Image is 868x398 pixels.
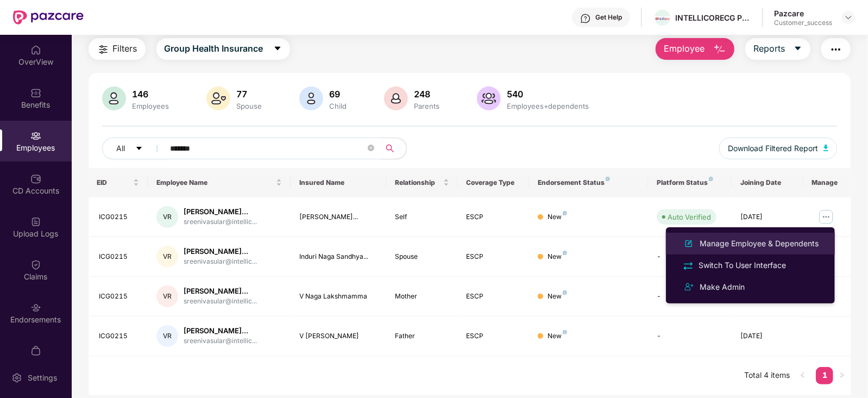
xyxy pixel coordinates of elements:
img: svg+xml;base64,PHN2ZyBpZD0iQmVuZWZpdHMiIHhtbG5zPSJodHRwOi8vd3d3LnczLm9yZy8yMDAwL3N2ZyIgd2lkdGg9Ij... [30,88,41,98]
div: V [PERSON_NAME] [299,331,377,341]
div: [DATE] [740,331,795,341]
img: svg+xml;base64,PHN2ZyBpZD0iVXBsb2FkX0xvZ3MiIGRhdGEtbmFtZT0iVXBsb2FkIExvZ3MiIHhtbG5zPSJodHRwOi8vd3... [30,216,41,227]
th: Coverage Type [458,168,530,197]
span: right [839,372,845,378]
div: ESCP [467,331,521,341]
div: Employees+dependents [505,102,592,110]
div: VR [156,285,178,307]
div: Customer_success [774,18,832,27]
img: svg+xml;base64,PHN2ZyBpZD0iRW1wbG95ZWVzIiB4bWxucz0iaHR0cDovL3d3dy53My5vcmcvMjAwMC9zdmciIHdpZHRoPS... [30,130,41,141]
span: All [117,142,125,154]
button: Group Health Insurancecaret-down [156,38,290,60]
div: [PERSON_NAME]... [184,246,257,257]
img: svg+xml;base64,PHN2ZyB4bWxucz0iaHR0cDovL3d3dy53My5vcmcvMjAwMC9zdmciIHdpZHRoPSI4IiBoZWlnaHQ9IjgiIH... [563,251,567,255]
button: right [833,367,851,384]
span: close-circle [368,145,374,151]
div: sreenivasular@intellic... [184,336,257,346]
div: Auto Verified [668,212,711,222]
div: ICG0215 [99,331,140,341]
span: caret-down [135,145,143,153]
div: 146 [130,89,172,100]
td: - [648,237,732,277]
th: Insured Name [291,168,386,197]
div: Parents [412,102,442,110]
img: svg+xml;base64,PHN2ZyB4bWxucz0iaHR0cDovL3d3dy53My5vcmcvMjAwMC9zdmciIHdpZHRoPSI4IiBoZWlnaHQ9IjgiIH... [709,177,713,181]
button: Employee [656,38,734,60]
div: Spouse [235,102,265,110]
span: Group Health Insurance [165,42,263,55]
img: svg+xml;base64,PHN2ZyB4bWxucz0iaHR0cDovL3d3dy53My5vcmcvMjAwMC9zdmciIHdpZHRoPSIyNCIgaGVpZ2h0PSIyNC... [829,43,842,56]
div: VR [156,206,178,228]
div: sreenivasular@intellic... [184,217,257,227]
span: Download Filtered Report [728,142,818,154]
div: VR [156,246,178,268]
span: Employee Name [156,178,274,187]
img: svg+xml;base64,PHN2ZyBpZD0iSGVscC0zMngzMiIgeG1sbnM9Imh0dHA6Ly93d3cudzMub3JnLzIwMDAvc3ZnIiB3aWR0aD... [580,13,591,24]
img: svg+xml;base64,PHN2ZyB4bWxucz0iaHR0cDovL3d3dy53My5vcmcvMjAwMC9zdmciIHhtbG5zOnhsaW5rPSJodHRwOi8vd3... [823,145,829,151]
button: Allcaret-down [102,138,168,159]
img: manageButton [817,208,835,226]
div: [PERSON_NAME]... [184,286,257,296]
td: - [648,277,732,316]
a: 1 [816,367,833,383]
img: svg+xml;base64,PHN2ZyB4bWxucz0iaHR0cDovL3d3dy53My5vcmcvMjAwMC9zdmciIHdpZHRoPSI4IiBoZWlnaHQ9IjgiIH... [563,290,567,295]
img: svg+xml;base64,PHN2ZyB4bWxucz0iaHR0cDovL3d3dy53My5vcmcvMjAwMC9zdmciIHhtbG5zOnhsaW5rPSJodHRwOi8vd3... [206,86,230,110]
div: Father [395,331,449,341]
div: Spouse [395,252,449,262]
div: Manage Employee & Dependents [697,238,821,250]
span: Relationship [395,178,441,187]
th: Employee Name [148,168,291,197]
button: Download Filtered Report [719,138,838,159]
div: ICG0215 [99,252,140,262]
th: EID [89,168,148,197]
div: Induri Naga Sandhya... [299,252,377,262]
img: svg+xml;base64,PHN2ZyBpZD0iU2V0dGluZy0yMHgyMCIgeG1sbnM9Imh0dHA6Ly93d3cudzMub3JnLzIwMDAvc3ZnIiB3aW... [11,372,22,383]
div: INTELLICORECG PRIVATE LIMITED [675,13,751,23]
button: search [380,138,407,159]
li: Previous Page [794,367,812,384]
div: [PERSON_NAME]... [184,326,257,336]
td: - [648,316,732,356]
div: VR [156,325,178,347]
div: ESCP [467,291,521,302]
img: svg+xml;base64,PHN2ZyB4bWxucz0iaHR0cDovL3d3dy53My5vcmcvMjAwMC9zdmciIHdpZHRoPSIyNCIgaGVpZ2h0PSIyNC... [682,281,695,294]
img: svg+xml;base64,PHN2ZyB4bWxucz0iaHR0cDovL3d3dy53My5vcmcvMjAwMC9zdmciIHdpZHRoPSIyNCIgaGVpZ2h0PSIyNC... [682,260,694,272]
span: close-circle [368,144,374,154]
div: Endorsement Status [538,178,639,187]
th: Joining Date [732,168,803,197]
div: 69 [328,89,349,100]
button: left [794,367,812,384]
div: sreenivasular@intellic... [184,296,257,307]
img: svg+xml;base64,PHN2ZyB4bWxucz0iaHR0cDovL3d3dy53My5vcmcvMjAwMC9zdmciIHdpZHRoPSIyNCIgaGVpZ2h0PSIyNC... [97,43,110,56]
span: Employee [664,42,705,55]
div: Self [395,212,449,222]
button: Reportscaret-down [745,38,810,60]
th: Relationship [386,168,458,197]
div: New [548,291,567,302]
div: Switch To User Interface [696,259,788,271]
img: svg+xml;base64,PHN2ZyBpZD0iQ2xhaW0iIHhtbG5zPSJodHRwOi8vd3d3LnczLm9yZy8yMDAwL3N2ZyIgd2lkdGg9IjIwIi... [30,259,41,270]
img: svg+xml;base64,PHN2ZyBpZD0iRW5kb3JzZW1lbnRzIiB4bWxucz0iaHR0cDovL3d3dy53My5vcmcvMjAwMC9zdmciIHdpZH... [30,302,41,313]
div: sreenivasular@intellic... [184,257,257,267]
span: caret-down [273,44,282,54]
span: Reports [753,42,785,55]
li: 1 [816,367,833,384]
div: Get Help [595,13,622,22]
img: svg+xml;base64,PHN2ZyB4bWxucz0iaHR0cDovL3d3dy53My5vcmcvMjAwMC9zdmciIHhtbG5zOnhsaW5rPSJodHRwOi8vd3... [477,86,501,110]
span: search [380,144,401,153]
img: svg+xml;base64,PHN2ZyB4bWxucz0iaHR0cDovL3d3dy53My5vcmcvMjAwMC9zdmciIHhtbG5zOnhsaW5rPSJodHRwOi8vd3... [713,43,726,56]
span: caret-down [794,44,802,54]
div: Child [328,102,349,110]
span: Filters [113,42,137,55]
img: svg+xml;base64,PHN2ZyB4bWxucz0iaHR0cDovL3d3dy53My5vcmcvMjAwMC9zdmciIHhtbG5zOnhsaW5rPSJodHRwOi8vd3... [682,237,695,250]
div: New [548,252,567,262]
img: WhatsApp%20Image%202024-01-25%20at%2012.57.49%20PM.jpeg [655,16,670,21]
div: 248 [412,89,442,100]
div: Pazcare [774,8,832,18]
img: svg+xml;base64,PHN2ZyBpZD0iQ0RfQWNjb3VudHMiIGRhdGEtbmFtZT0iQ0QgQWNjb3VudHMiIHhtbG5zPSJodHRwOi8vd3... [30,173,41,184]
div: ESCP [467,212,521,222]
div: ICG0215 [99,212,140,222]
div: 540 [505,89,592,100]
li: Next Page [833,367,851,384]
img: svg+xml;base64,PHN2ZyBpZD0iTXlfT3JkZXJzIiBkYXRhLW5hbWU9Ik15IE9yZGVycyIgeG1sbnM9Imh0dHA6Ly93d3cudz... [30,345,41,356]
